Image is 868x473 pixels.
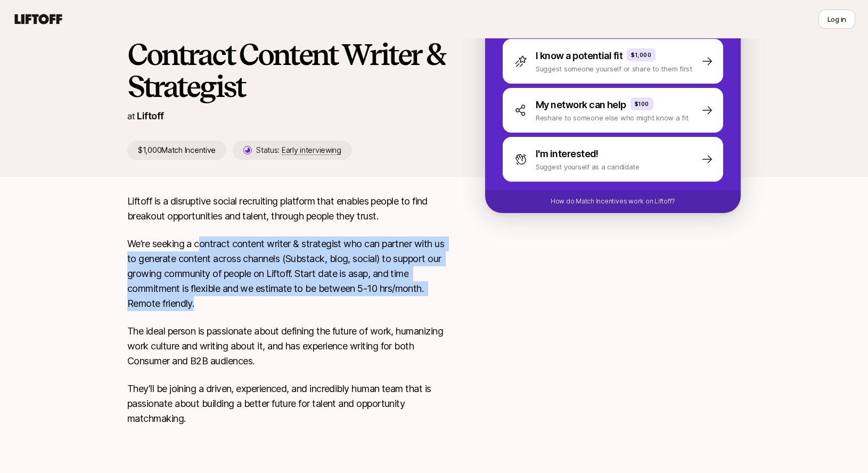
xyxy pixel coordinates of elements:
[127,324,451,369] p: The ideal person is passionate about defining the future of work, humanizing work culture and wri...
[818,10,855,29] button: Log in
[536,48,623,63] p: I know a potential fit
[536,63,692,74] p: Suggest someone yourself or share to them first
[536,112,689,123] p: Reshare to someone else who might know a fit
[127,381,451,426] p: They'll be joining a driven, experienced, and incredibly human team that is passionate about buil...
[256,144,341,157] p: Status:
[137,109,163,124] p: Liftoff
[127,194,451,224] p: Liftoff is a disruptive social recruiting platform that enables people to find breakout opportuni...
[536,146,599,161] p: I'm interested!
[127,109,135,123] p: at
[127,38,451,102] h1: Contract Content Writer & Strategist
[127,141,226,160] p: $1,000 Match Incentive
[282,145,341,155] span: Early interviewing
[631,51,651,59] p: $1,000
[127,237,451,311] p: We’re seeking a contract content writer & strategist who can partner with us to generate content ...
[536,161,640,172] p: Suggest yourself as a candidate
[536,97,626,112] p: My network can help
[551,197,675,206] p: How do Match Incentives work on Liftoff?
[635,100,649,108] p: $100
